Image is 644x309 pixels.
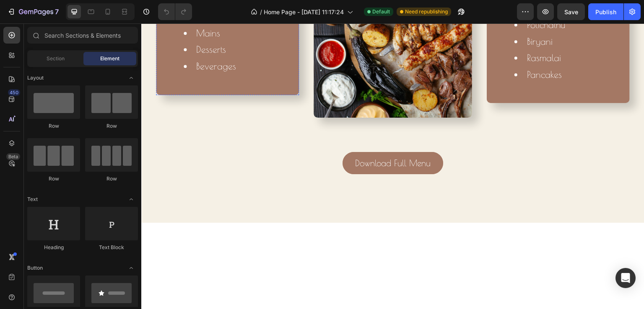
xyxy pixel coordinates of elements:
[55,7,59,17] p: 7
[260,8,262,16] span: /
[125,261,138,275] span: Toggle open
[373,26,478,43] li: Rasmalai
[373,10,478,27] li: Biryani
[141,23,644,309] iframe: Design area
[372,8,390,15] span: Default
[47,55,65,62] span: Section
[214,134,289,146] p: Download Full Menu
[595,8,616,16] div: Publish
[158,3,192,20] div: Undo/Redo
[201,129,302,151] button: <p>Download Full Menu</p>
[85,122,138,130] div: Row
[373,43,478,60] li: Pancakes
[27,74,44,82] span: Layout
[27,264,43,272] span: Button
[615,268,636,288] div: Open Intercom Messenger
[85,244,138,251] div: Text Block
[3,3,62,20] button: 7
[27,175,80,183] div: Row
[405,8,448,15] span: Need republishing
[27,122,80,130] div: Row
[557,3,585,20] button: Save
[8,89,20,96] div: 450
[264,8,344,16] span: Home Page - [DATE] 11:17:24
[6,153,20,160] div: Beta
[125,193,138,206] span: Toggle open
[100,55,119,62] span: Element
[125,71,138,85] span: Toggle open
[27,244,80,251] div: Heading
[27,27,138,44] input: Search Sections & Elements
[588,3,623,20] button: Publish
[27,196,38,203] span: Text
[85,175,138,183] div: Row
[564,8,578,15] span: Save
